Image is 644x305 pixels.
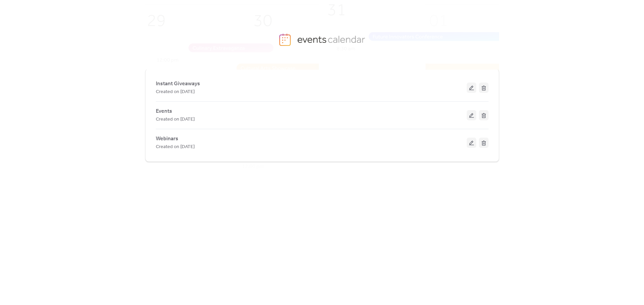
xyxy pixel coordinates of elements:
span: Webinars [156,135,178,143]
a: Webinars [156,137,178,141]
a: Events [156,109,172,113]
span: Created on [DATE] [156,143,195,151]
span: Created on [DATE] [156,115,195,124]
span: Events [156,107,172,115]
a: Instant Giveaways [156,82,200,86]
span: Created on [DATE] [156,88,195,96]
span: Instant Giveaways [156,80,200,88]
